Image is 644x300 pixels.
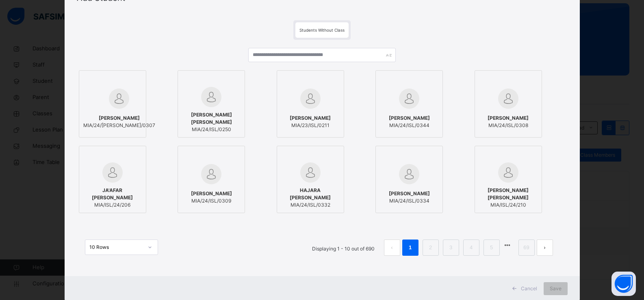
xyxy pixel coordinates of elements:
img: default.svg [399,88,419,109]
img: default.svg [300,162,321,183]
a: 69 [521,242,531,253]
li: 69 [518,240,535,256]
span: [PERSON_NAME] [PERSON_NAME] [182,111,241,126]
span: MIA/24/[PERSON_NAME]/0307 [83,122,155,129]
li: 1 [402,240,418,256]
span: MIA/ISL/24/210 [479,201,538,209]
span: MIA/24/ISL/0334 [389,197,430,205]
img: default.svg [201,87,221,107]
span: [PERSON_NAME] [PERSON_NAME] [479,187,538,201]
span: [PERSON_NAME] [389,190,430,197]
li: 4 [463,240,479,256]
img: default.svg [109,88,129,109]
div: 10 Rows [89,244,143,251]
span: MIA/ISL/24/206 [83,201,142,209]
span: MIA/24/ISL/0344 [389,122,430,129]
span: Save [550,285,562,292]
span: [PERSON_NAME] [389,114,430,122]
span: JA'AFAR [PERSON_NAME] [83,187,142,201]
span: MIA/24/ISL/0308 [488,122,529,129]
img: default.svg [102,162,123,183]
span: [PERSON_NAME] [290,114,331,122]
span: MIA/24/ISL/0309 [191,197,232,205]
img: default.svg [399,164,419,184]
li: Displaying 1 - 10 out of 690 [306,240,381,256]
li: 2 [423,240,439,256]
a: 3 [447,242,455,253]
li: 上一页 [384,240,400,256]
img: default.svg [300,88,321,109]
a: 1 [406,242,414,253]
a: 2 [427,242,434,253]
span: [PERSON_NAME] [488,114,529,122]
span: [PERSON_NAME] [83,114,155,122]
span: HAJARA [PERSON_NAME] [281,187,340,201]
a: 5 [488,242,495,253]
a: 4 [467,242,475,253]
span: Cancel [521,285,537,292]
img: default.svg [498,88,518,109]
li: 5 [484,240,500,256]
li: 3 [443,240,459,256]
li: 向后 5 页 [502,240,513,251]
span: MIA/24/ISL/0250 [182,126,241,133]
button: Open asap [611,272,636,296]
span: MIA/24/ISL/0332 [281,201,340,209]
span: MIA/23/ISL/0211 [290,122,331,129]
img: default.svg [498,162,518,183]
span: [PERSON_NAME] [191,190,232,197]
li: 下一页 [537,240,553,256]
span: Students Without Class [299,28,345,32]
img: default.svg [201,164,221,184]
button: prev page [384,240,400,256]
button: next page [537,240,553,256]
